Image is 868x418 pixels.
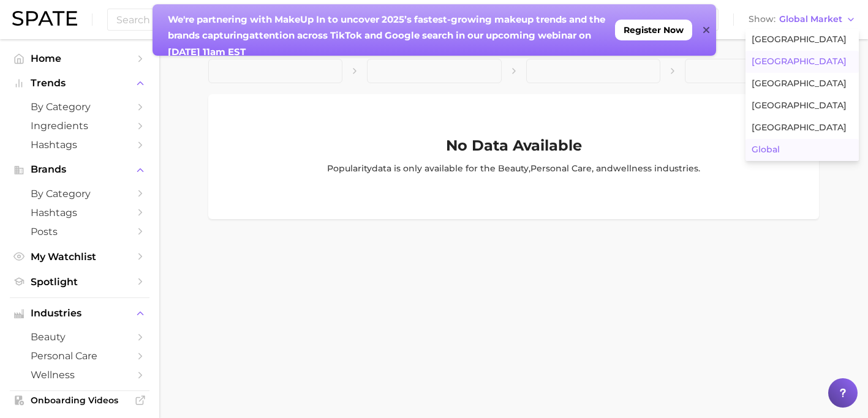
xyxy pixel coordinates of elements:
span: by Category [31,188,129,200]
span: Trends [31,78,129,89]
p: Popularity data is only available for the , , and industr ies . [327,162,700,175]
a: Hashtags [10,135,149,154]
button: Industries [10,304,149,323]
span: Global [752,144,780,155]
span: [GEOGRAPHIC_DATA] [752,122,847,133]
span: Show [749,16,776,23]
span: [GEOGRAPHIC_DATA] [752,100,847,111]
span: [GEOGRAPHIC_DATA] [752,56,847,67]
h1: No Data Available [446,138,582,153]
span: Home [31,53,129,64]
span: beauty [31,331,129,343]
a: Spotlight [10,272,149,291]
input: Search here for a brand, industry, or ingredient [115,9,662,30]
span: beauty [498,163,529,174]
span: Global Market [779,16,842,23]
a: beauty [10,327,149,346]
a: Onboarding Videos [10,391,149,409]
a: My Watchlist [10,247,149,266]
a: Home [10,49,149,68]
span: Brands [31,164,129,175]
span: by Category [31,101,129,113]
button: Brands [10,160,149,179]
a: Posts [10,222,149,241]
span: Hashtags [31,139,129,151]
span: personal care [31,350,129,362]
span: wellness [613,163,652,174]
div: ShowGlobal Market [745,29,859,161]
span: [GEOGRAPHIC_DATA] [752,78,847,89]
span: Onboarding Videos [31,395,129,406]
a: Hashtags [10,203,149,222]
span: Industries [31,308,129,319]
button: ShowGlobal Market [745,12,859,28]
a: wellness [10,365,149,384]
span: Hashtags [31,207,129,218]
span: wellness [31,369,129,381]
a: by Category [10,184,149,203]
span: Spotlight [31,276,129,288]
a: by Category [10,97,149,116]
span: [GEOGRAPHIC_DATA] [752,34,847,45]
span: personal care [530,163,592,174]
span: Ingredients [31,120,129,132]
img: SPATE [12,11,77,26]
button: Trends [10,74,149,92]
span: Posts [31,226,129,237]
a: personal care [10,346,149,365]
a: Ingredients [10,116,149,135]
span: My Watchlist [31,251,129,263]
